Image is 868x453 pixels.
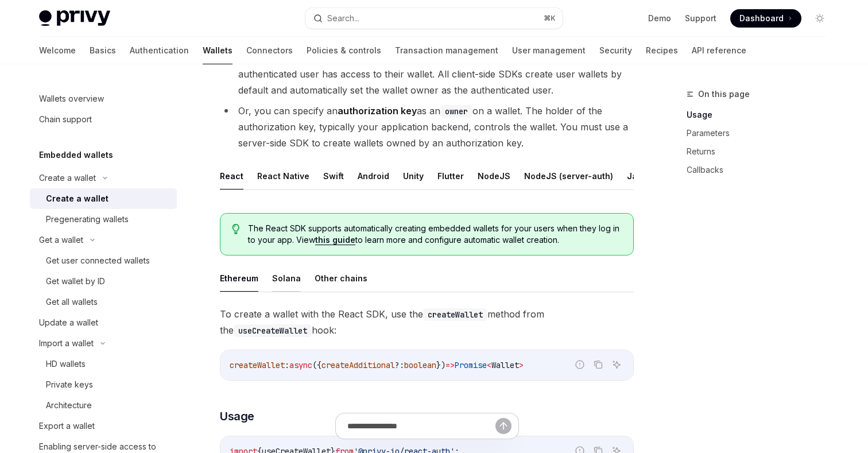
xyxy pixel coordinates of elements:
[423,308,487,321] code: createWallet
[687,106,838,124] a: Usage
[30,292,177,312] a: Get all wallets
[30,250,177,271] a: Get user connected wallets
[312,360,321,370] span: ({
[46,398,92,412] div: Architecture
[512,37,586,64] a: User management
[272,265,301,292] button: Solana
[39,113,92,126] div: Chain support
[487,360,491,370] span: <
[39,419,95,433] div: Export a wallet
[403,162,424,189] button: Unity
[46,192,108,206] div: Create a wallet
[315,235,355,245] a: this guide
[39,233,83,247] div: Get a wallet
[30,416,177,436] a: Export a wallet
[305,8,563,29] button: Search...⌘K
[687,161,838,179] a: Callbacks
[30,374,177,395] a: Private keys
[491,360,519,370] span: Wallet
[220,103,634,151] li: Or, you can specify an as an on a wallet. The holder of the authorization key, typically your app...
[315,265,367,292] button: Other chains
[289,360,312,370] span: async
[46,295,98,309] div: Get all wallets
[30,312,177,333] a: Update a wallet
[395,360,404,370] span: ?:
[687,142,838,161] a: Returns
[307,37,381,64] a: Policies & controls
[730,9,801,28] a: Dashboard
[46,378,93,392] div: Private keys
[698,87,750,101] span: On this page
[220,306,634,338] span: To create a wallet with the React SDK, use the method from the hook:
[687,124,838,142] a: Parameters
[478,162,510,189] button: NodeJS
[39,171,96,185] div: Create a wallet
[436,360,445,370] span: })
[220,162,243,189] button: React
[203,37,232,64] a: Wallets
[321,360,395,370] span: createAdditional
[39,37,76,64] a: Welcome
[220,265,258,292] button: Ethereum
[257,162,309,189] button: React Native
[248,223,622,246] span: The React SDK supports automatically creating embedded wallets for your users when they log in to...
[648,13,671,24] a: Demo
[338,105,417,117] strong: authorization key
[627,162,647,189] button: Java
[572,357,587,372] button: Report incorrect code
[358,162,389,189] button: Android
[395,37,498,64] a: Transaction management
[39,148,113,162] h5: Embedded wallets
[234,324,312,337] code: useCreateWallet
[685,13,716,24] a: Support
[46,212,129,226] div: Pregenerating wallets
[495,418,511,434] button: Send message
[524,162,613,189] button: NodeJS (server-auth)
[437,162,464,189] button: Flutter
[30,209,177,230] a: Pregenerating wallets
[30,395,177,416] a: Architecture
[30,188,177,209] a: Create a wallet
[130,37,189,64] a: Authentication
[739,13,784,24] span: Dashboard
[46,254,150,268] div: Get user connected wallets
[30,354,177,374] a: HD wallets
[591,357,606,372] button: Copy the contents from the code block
[46,357,86,371] div: HD wallets
[285,360,289,370] span: :
[220,50,634,98] li: To create a user wallet, specify a as an owner of the wallet. This ensures only the authenticated...
[30,271,177,292] a: Get wallet by ID
[440,105,472,118] code: owner
[646,37,678,64] a: Recipes
[30,88,177,109] a: Wallets overview
[323,162,344,189] button: Swift
[327,11,359,25] div: Search...
[445,360,455,370] span: =>
[39,92,104,106] div: Wallets overview
[230,360,285,370] span: createWallet
[811,9,829,28] button: Toggle dark mode
[609,357,624,372] button: Ask AI
[30,109,177,130] a: Chain support
[39,10,110,26] img: light logo
[220,408,254,424] span: Usage
[90,37,116,64] a: Basics
[404,360,436,370] span: boolean
[46,274,105,288] div: Get wallet by ID
[455,360,487,370] span: Promise
[39,316,98,330] div: Update a wallet
[232,224,240,234] svg: Tip
[39,336,94,350] div: Import a wallet
[544,14,556,23] span: ⌘ K
[692,37,746,64] a: API reference
[246,37,293,64] a: Connectors
[519,360,524,370] span: >
[599,37,632,64] a: Security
